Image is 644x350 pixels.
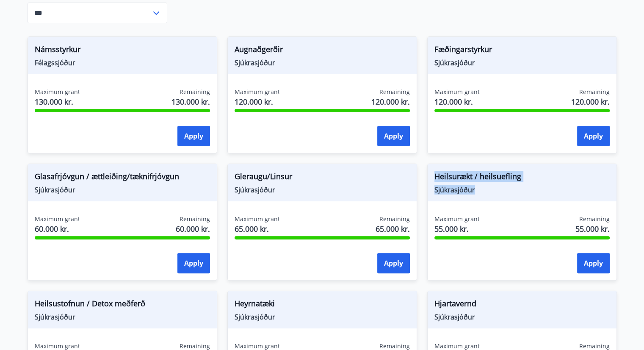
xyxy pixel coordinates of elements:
[376,223,410,234] span: 65.000 kr.
[434,298,610,312] span: Hjartavernd
[177,253,210,273] button: Apply
[371,96,410,107] span: 120.000 kr.
[379,215,410,223] span: Remaining
[35,58,210,67] span: Félagssjóður
[35,223,80,234] span: 60.000 kr.
[434,96,480,107] span: 120.000 kr.
[235,223,280,234] span: 65.000 kr.
[434,88,480,96] span: Maximum grant
[35,312,210,322] span: Sjúkrasjóður
[235,96,280,107] span: 120.000 kr.
[434,44,610,58] span: Fæðingarstyrkur
[434,58,610,67] span: Sjúkrasjóður
[235,215,280,223] span: Maximum grant
[235,58,410,67] span: Sjúkrasjóður
[235,185,410,194] span: Sjúkrasjóður
[180,88,210,96] span: Remaining
[434,312,610,322] span: Sjúkrasjóður
[35,185,210,194] span: Sjúkrasjóður
[180,215,210,223] span: Remaining
[35,88,80,96] span: Maximum grant
[434,223,480,234] span: 55.000 kr.
[434,215,480,223] span: Maximum grant
[171,96,210,107] span: 130.000 kr.
[434,185,610,194] span: Sjúkrasjóður
[377,253,410,273] button: Apply
[176,223,210,234] span: 60.000 kr.
[35,171,210,185] span: Glasafrjóvgun / ættleiðing/tæknifrjóvgun
[235,298,410,312] span: Heyrnatæki
[575,223,610,234] span: 55.000 kr.
[377,126,410,146] button: Apply
[35,298,210,312] span: Heilsustofnun / Detox meðferð
[177,126,210,146] button: Apply
[434,171,610,185] span: Heilsurækt / heilsuefling
[235,44,410,58] span: Augnaðgerðir
[35,44,210,58] span: Námsstyrkur
[235,88,280,96] span: Maximum grant
[577,253,610,273] button: Apply
[35,215,80,223] span: Maximum grant
[577,126,610,146] button: Apply
[235,171,410,185] span: Gleraugu/Linsur
[379,88,410,96] span: Remaining
[571,96,610,107] span: 120.000 kr.
[35,96,80,107] span: 130.000 kr.
[579,215,610,223] span: Remaining
[579,88,610,96] span: Remaining
[235,312,410,322] span: Sjúkrasjóður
